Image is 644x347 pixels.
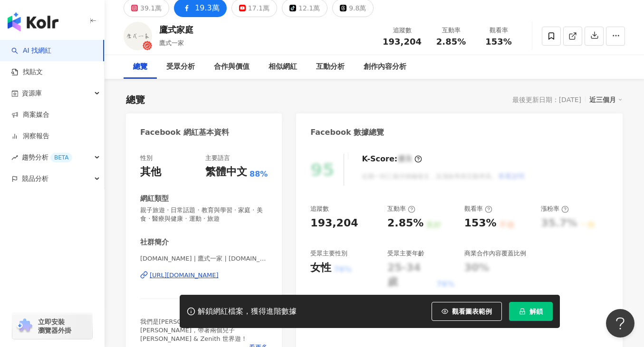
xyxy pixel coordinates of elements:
[124,22,152,50] img: KOL Avatar
[248,1,269,15] div: 17.1萬
[589,94,623,106] div: 近三個月
[22,83,42,104] span: 資源庫
[310,249,347,258] div: 受眾主要性別
[362,154,422,164] div: K-Score :
[11,110,49,120] a: 商案媒合
[464,205,492,213] div: 觀看率
[140,254,268,263] span: [DOMAIN_NAME] | 鷹式一家 | [DOMAIN_NAME]
[383,26,422,35] div: 追蹤數
[195,1,220,15] div: 19.3萬
[387,249,424,258] div: 受眾主要年齡
[310,127,384,138] div: Facebook 數據總覽
[159,39,184,47] span: 鷹式一家
[11,154,18,161] span: rise
[250,169,268,179] span: 88%
[310,216,358,231] div: 193,204
[452,308,492,315] span: 觀看圖表範例
[50,153,72,162] div: BETA
[433,26,469,35] div: 互動率
[464,216,497,231] div: 153%
[140,194,169,204] div: 網紅類型
[387,216,423,231] div: 2.85%
[316,61,345,73] div: 互動分析
[126,93,145,106] div: 總覽
[383,37,422,47] span: 193,204
[140,1,162,15] div: 39.1萬
[8,12,58,31] img: logo
[12,313,92,339] a: chrome extension立即安裝 瀏覽器外掛
[140,154,153,162] div: 性別
[150,271,219,280] div: [URL][DOMAIN_NAME]
[364,61,406,73] div: 創作內容分析
[298,1,320,15] div: 12.1萬
[509,302,553,321] button: 解鎖
[310,261,331,275] div: 女性
[464,249,526,258] div: 商業合作內容覆蓋比例
[269,61,297,73] div: 相似網紅
[349,1,366,15] div: 9.8萬
[140,271,268,280] a: [URL][DOMAIN_NAME]
[529,308,543,315] span: 解鎖
[198,307,297,317] div: 解鎖網紅檔案，獲得進階數據
[11,131,49,141] a: 洞察報告
[205,165,247,179] div: 繁體中文
[15,319,34,334] img: chrome extension
[436,37,466,47] span: 2.85%
[166,61,195,73] div: 受眾分析
[38,318,71,335] span: 立即安裝 瀏覽器外掛
[22,147,72,168] span: 趨勢分析
[11,46,51,56] a: searchAI 找網紅
[541,205,569,213] div: 漲粉率
[310,205,329,213] div: 追蹤數
[11,67,43,77] a: 找貼文
[512,96,581,103] div: 最後更新日期：[DATE]
[159,24,193,36] div: 鷹式家庭
[140,206,268,223] span: 親子旅遊 · 日常話題 · 教育與學習 · 家庭 · 美食 · 醫療與健康 · 運動 · 旅遊
[140,127,229,138] div: Facebook 網紅基本資料
[140,165,161,179] div: 其他
[22,168,48,189] span: 競品分析
[432,302,502,321] button: 觀看圖表範例
[519,308,526,315] span: lock
[205,154,230,162] div: 主要語言
[214,61,250,73] div: 合作與價值
[133,61,147,73] div: 總覽
[481,26,517,35] div: 觀看率
[387,205,415,213] div: 互動率
[140,318,247,342] span: 我們是[PERSON_NAME] & [PERSON_NAME]，帶著兩個兒子[PERSON_NAME] & Zenith 世界遊！
[140,237,169,247] div: 社群簡介
[485,37,512,47] span: 153%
